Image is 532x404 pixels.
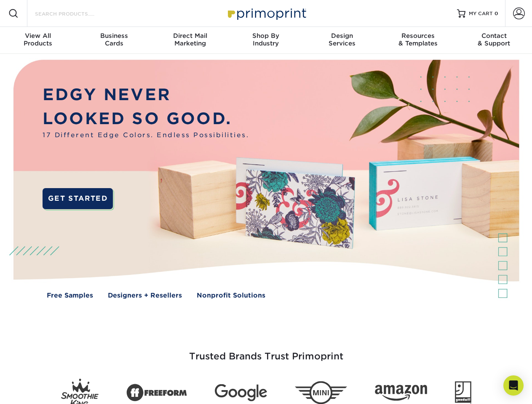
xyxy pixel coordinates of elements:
div: & Templates [380,32,456,47]
a: Free Samples [47,291,93,300]
span: Direct Mail [152,32,228,40]
span: Business [76,32,152,40]
a: Direct MailMarketing [152,27,228,54]
span: Resources [380,32,456,40]
a: Contact& Support [456,27,532,54]
a: BusinessCards [76,27,152,54]
a: Shop ByIndustry [228,27,304,54]
div: Cards [76,32,152,47]
p: LOOKED SO GOOD. [43,107,249,131]
div: Services [304,32,380,47]
img: Primoprint [224,4,308,22]
iframe: Google Customer Reviews [2,378,72,401]
img: Goodwill [455,381,471,404]
div: & Support [456,32,532,47]
div: Open Intercom Messenger [503,375,524,396]
a: Designers + Resellers [108,291,182,300]
a: Nonprofit Solutions [197,291,265,300]
span: 0 [495,11,498,16]
span: Shop By [228,32,304,40]
img: Google [215,384,267,401]
a: DesignServices [304,27,380,54]
span: MY CART [469,10,493,17]
input: SEARCH PRODUCTS..... [34,8,116,19]
span: Contact [456,32,532,40]
div: Marketing [152,32,228,47]
img: Amazon [375,385,427,401]
h3: Trusted Brands Trust Primoprint [20,331,513,372]
span: Design [304,32,380,40]
a: GET STARTED [43,188,113,209]
p: EDGY NEVER [43,83,249,107]
a: Resources& Templates [380,27,456,54]
span: 17 Different Edge Colors. Endless Possibilities. [43,130,249,140]
div: Industry [228,32,304,47]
